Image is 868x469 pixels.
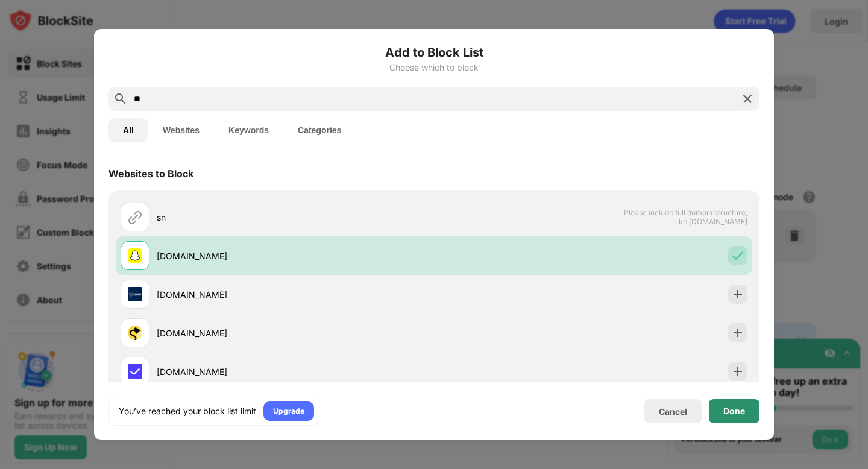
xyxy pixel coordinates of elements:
[273,405,304,417] div: Upgrade
[108,43,759,61] h6: Add to Block List
[157,211,434,224] div: sn
[157,327,434,339] div: [DOMAIN_NAME]
[128,248,142,263] img: favicons
[128,210,142,224] img: url.svg
[214,118,283,142] button: Keywords
[128,326,142,340] img: favicons
[148,118,214,142] button: Websites
[108,118,148,142] button: All
[740,92,755,106] img: search-close
[113,92,128,106] img: search.svg
[119,405,256,417] div: You’ve reached your block list limit
[108,63,759,72] div: Choose which to block
[108,168,193,180] div: Websites to Block
[128,364,142,379] img: favicons
[659,406,687,417] div: Cancel
[623,208,747,226] span: Please include full domain structure, like [DOMAIN_NAME]
[723,406,745,416] div: Done
[128,287,142,301] img: favicons
[157,365,434,378] div: [DOMAIN_NAME]
[283,118,356,142] button: Categories
[157,250,434,262] div: [DOMAIN_NAME]
[157,288,434,301] div: [DOMAIN_NAME]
